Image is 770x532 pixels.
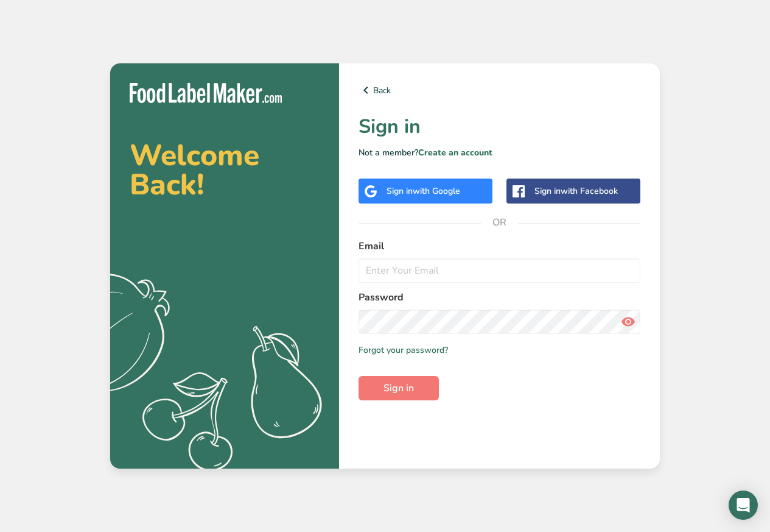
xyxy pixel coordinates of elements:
label: Email [359,239,640,254]
div: Sign in [387,185,460,197]
a: Create an account [418,147,492,158]
img: Food Label Maker [130,83,282,103]
label: Password [359,290,640,305]
p: Not a member? [359,146,640,159]
button: Sign in [359,376,439,400]
input: Enter Your Email [359,258,640,283]
h2: Welcome Back! [130,141,320,199]
div: Sign in [534,185,618,197]
span: Sign in [383,381,414,395]
span: with Google [413,185,460,197]
span: OR [481,204,518,241]
a: Forgot your password? [359,344,448,356]
span: with Facebook [561,185,618,197]
div: Open Intercom Messenger [729,491,758,520]
a: Back [359,83,640,98]
h1: Sign in [359,112,640,141]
